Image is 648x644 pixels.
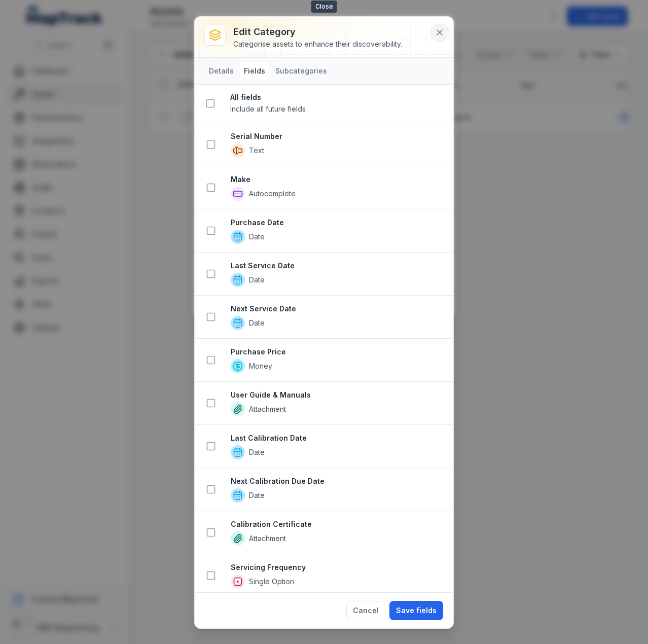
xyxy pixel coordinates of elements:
span: Money [249,361,272,371]
strong: Servicing Frequency [231,562,445,573]
strong: Purchase Date [231,218,445,228]
span: Date [249,447,265,457]
button: Subcategories [271,62,331,80]
span: Attachment [249,533,286,544]
span: Autocomplete [249,189,296,199]
span: Date [249,490,265,500]
strong: Calibration Certificate [231,519,445,529]
strong: User Guide & Manuals [231,390,445,400]
span: Include all future fields [230,104,306,113]
span: Date [249,275,265,285]
span: Single Option [249,577,294,587]
strong: Next Calibration Due Date [231,476,445,486]
span: Date [249,318,265,328]
span: Close [311,1,337,13]
strong: Next Service Date [231,304,445,314]
span: Attachment [249,404,286,414]
button: Save fields [389,601,443,620]
button: Fields [240,62,269,80]
strong: Purchase Price [231,347,445,357]
span: Date [249,232,265,242]
strong: Serial Number [231,131,445,141]
h3: Edit category [233,25,402,39]
strong: All fields [230,92,445,102]
button: Cancel [346,601,385,620]
div: Categorise assets to enhance their discoverability. [233,39,402,49]
strong: Make [231,174,445,185]
strong: Last Calibration Date [231,433,445,443]
span: Text [249,146,264,156]
strong: Last Service Date [231,261,445,271]
button: Details [205,62,238,80]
